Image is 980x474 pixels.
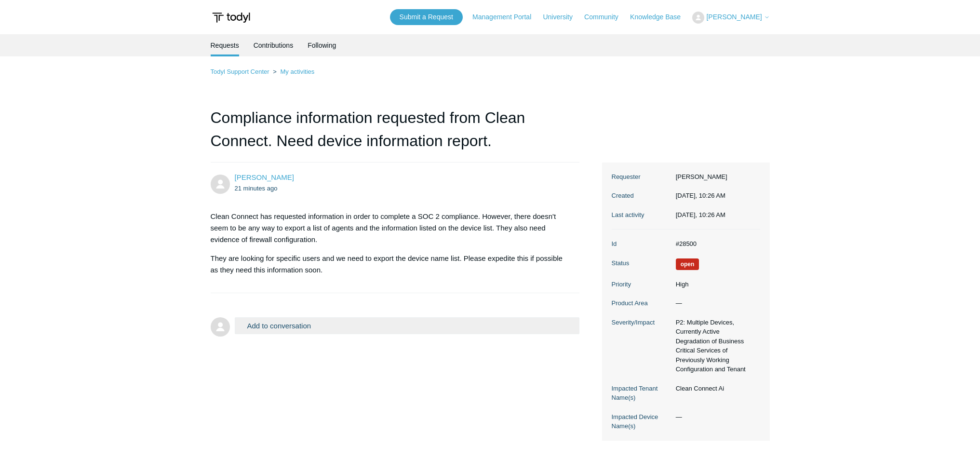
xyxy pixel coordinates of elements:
[676,211,725,218] time: 09/29/2025, 10:26
[235,185,278,192] time: 09/29/2025, 10:26
[706,13,762,21] span: [PERSON_NAME]
[235,173,294,181] span: Jared Browning
[612,318,671,327] dt: Severity/Impact
[584,12,628,22] a: Community
[612,172,671,182] dt: Requester
[254,34,294,56] a: Contributions
[235,317,580,334] button: Add to conversation
[280,68,314,75] a: My activities
[612,298,671,308] dt: Product Area
[271,68,314,75] li: My activities
[211,34,239,56] li: Requests
[671,318,760,374] dd: P2: Multiple Devices, Currently Active Degradation of Business Critical Services of Previously Wo...
[671,172,760,182] dd: [PERSON_NAME]
[612,258,671,268] dt: Status
[472,12,541,22] a: Management Portal
[671,412,760,422] dd: —
[612,280,671,289] dt: Priority
[211,68,269,75] a: Todyl Support Center
[211,253,570,276] p: They are looking for specific users and we need to export the device name list. Please expedite t...
[671,280,760,289] dd: High
[308,34,336,56] a: Following
[612,239,671,249] dt: Id
[211,68,271,75] li: Todyl Support Center
[612,191,671,201] dt: Created
[671,384,760,393] dd: Clean Connect Ai
[211,106,580,163] h1: Compliance information requested from Clean Connect. Need device information report.
[612,384,671,403] dt: Impacted Tenant Name(s)
[692,12,769,24] button: [PERSON_NAME]
[211,9,252,27] img: Todyl Support Center Help Center home page
[390,9,463,25] a: Submit a Request
[671,239,760,249] dd: #28500
[543,12,582,22] a: University
[671,298,760,308] dd: —
[211,211,570,245] p: Clean Connect has requested information in order to complete a SOC 2 compliance. However, there d...
[612,412,671,431] dt: Impacted Device Name(s)
[612,210,671,220] dt: Last activity
[235,173,294,181] a: [PERSON_NAME]
[630,12,690,22] a: Knowledge Base
[676,258,699,270] span: We are working on a response for you
[676,192,725,199] time: 09/29/2025, 10:26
